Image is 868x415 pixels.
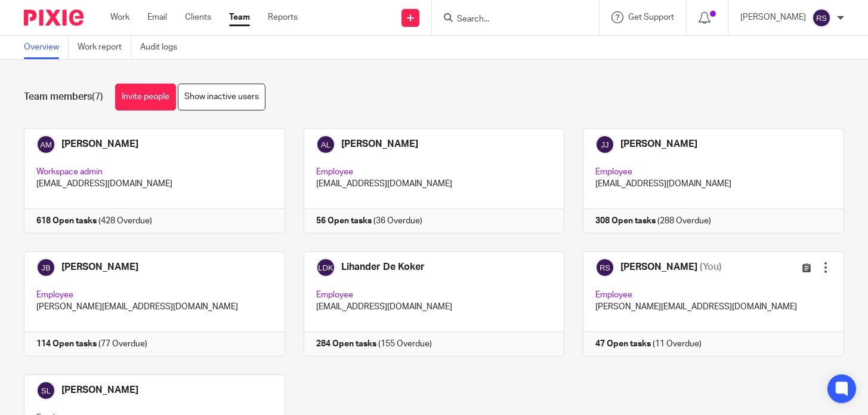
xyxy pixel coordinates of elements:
[92,92,103,102] span: (7)
[185,11,211,23] a: Clients
[147,11,167,23] a: Email
[115,84,176,110] a: Invite people
[24,10,84,26] img: Pixie
[24,36,69,59] a: Overview
[178,84,265,110] a: Show inactive users
[110,11,129,23] a: Work
[229,11,250,23] a: Team
[628,13,674,21] span: Get Support
[456,14,563,25] input: Search
[24,91,103,103] h1: Team members
[740,11,806,23] p: [PERSON_NAME]
[78,36,131,59] a: Work report
[140,36,186,59] a: Audit logs
[268,11,298,23] a: Reports
[812,8,831,27] img: svg%3E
